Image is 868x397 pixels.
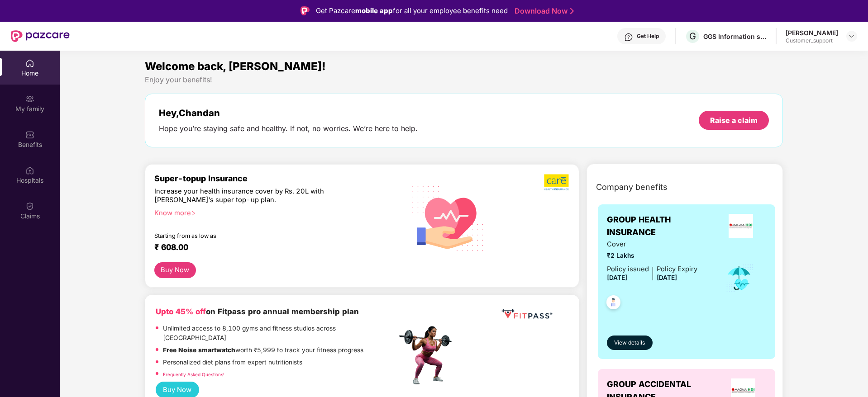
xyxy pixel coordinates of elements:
a: Download Now [515,6,571,16]
img: Stroke [570,6,574,16]
div: [PERSON_NAME] [786,28,838,37]
img: Logo [300,6,310,15]
img: New Pazcare Logo [11,30,70,42]
div: GGS Information services private limited [703,32,767,41]
span: G [689,31,696,42]
div: Get Pazcare for all your employee benefits need [316,5,508,16]
img: svg+xml;base64,PHN2ZyBpZD0iRHJvcGRvd24tMzJ4MzIiIHhtbG5zPSJodHRwOi8vd3d3LnczLm9yZy8yMDAwL3N2ZyIgd2... [848,33,855,40]
strong: mobile app [355,6,393,15]
img: svg+xml;base64,PHN2ZyBpZD0iSGVscC0zMngzMiIgeG1sbnM9Imh0dHA6Ly93d3cudzMub3JnLzIwMDAvc3ZnIiB3aWR0aD... [624,33,633,42]
div: Get Help [637,33,659,40]
div: Customer_support [786,37,838,44]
